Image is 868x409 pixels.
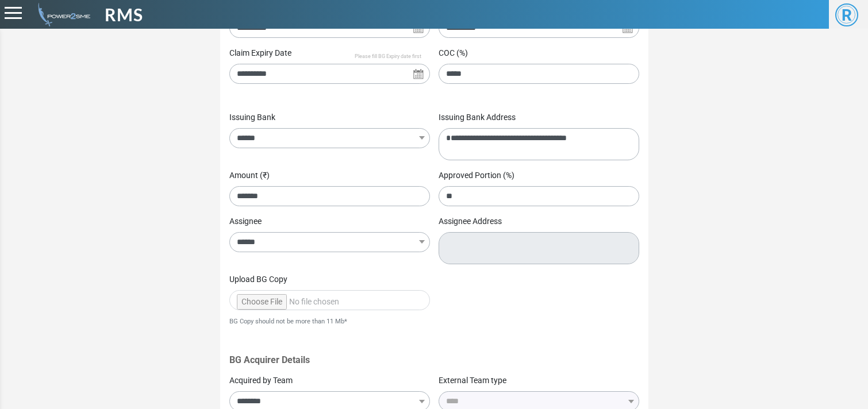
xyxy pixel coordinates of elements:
[439,215,502,227] label: Assignee Address
[229,215,262,227] label: Assignee
[229,354,639,365] h4: BG Acquirer Details
[413,68,424,80] img: Search
[105,2,143,28] span: RMS
[229,375,293,387] label: Acquired by Team
[229,47,430,59] label: Claim Expiry Date
[355,53,421,61] span: Please fill BG Expiry date first
[229,169,270,182] label: Amount (₹)
[229,273,287,285] label: Upload BG Copy
[229,318,347,325] small: BG Copy should not be more than 11 Mb*
[229,111,275,124] label: Issuing Bank
[439,375,506,387] label: External Team type
[835,3,858,26] span: R
[439,169,514,182] label: Approved Portion (%)
[33,3,90,26] img: admin
[439,47,468,59] label: COC (%)
[439,111,516,124] label: Issuing Bank Address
